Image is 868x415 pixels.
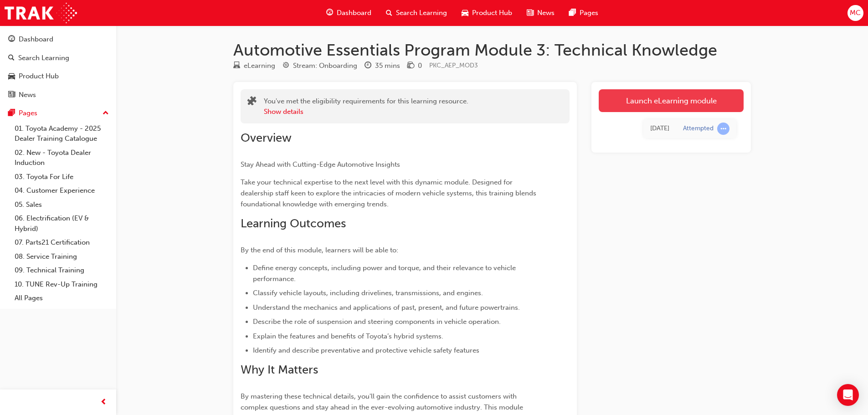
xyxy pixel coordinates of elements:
span: Overview [241,131,292,145]
a: 01. Toyota Academy - 2025 Dealer Training Catalogue [11,122,113,146]
span: Classify vehicle layouts, including drivelines, transmissions, and engines. [253,289,483,297]
span: pages-icon [8,109,15,118]
span: By the end of this module, learners will be able to: [241,246,398,254]
h1: Automotive Essentials Program Module 3: Technical Knowledge [233,40,751,60]
a: 08. Service Training [11,250,113,264]
a: car-iconProduct Hub [454,4,519,22]
span: Dashboard [337,8,371,18]
div: Pages [19,108,37,118]
a: news-iconNews [519,4,562,22]
span: news-icon [8,91,15,99]
span: Explain the features and benefits of Toyota’s hybrid systems. [253,332,443,340]
span: Why It Matters [241,363,318,377]
button: MC [847,5,863,21]
span: prev-icon [100,397,107,408]
a: search-iconSearch Learning [379,4,454,22]
div: Attempted [683,124,714,133]
a: News [4,87,113,103]
a: All Pages [11,291,113,305]
a: Dashboard [4,31,113,48]
div: Open Intercom Messenger [837,384,859,406]
a: Launch eLearning module [599,89,744,112]
a: Search Learning [4,50,113,67]
span: Take your technical expertise to the next level with this dynamic module. Designed for dealership... [241,178,538,208]
div: Stream [282,60,357,72]
span: News [537,8,555,18]
div: Search Learning [18,53,69,63]
span: car-icon [8,72,15,81]
div: 35 mins [375,61,400,71]
span: Identify and describe preventative and protective vehicle safety features [253,346,479,354]
span: car-icon [462,7,468,19]
a: 09. Technical Training [11,263,113,277]
a: 02. New - Toyota Dealer Induction [11,146,113,170]
div: Duration [365,60,400,72]
a: 03. Toyota For Life [11,170,113,184]
div: News [19,90,36,100]
span: news-icon [527,7,534,19]
button: Pages [4,105,113,122]
a: pages-iconPages [562,4,606,22]
div: eLearning [244,61,275,71]
span: learningResourceType_ELEARNING-icon [233,62,240,70]
span: MC [850,8,861,18]
span: up-icon [103,108,109,119]
a: 04. Customer Experience [11,184,113,198]
span: Stay Ahead with Cutting-Edge Automotive Insights [241,160,400,169]
a: 05. Sales [11,198,113,212]
div: Mon Sep 22 2025 13:57:03 GMT+1000 (Australian Eastern Standard Time) [650,123,669,134]
span: guage-icon [326,7,333,19]
span: puzzle-icon [247,97,257,108]
div: Product Hub [19,71,59,82]
div: Dashboard [19,34,53,45]
span: Understand the mechanics and applications of past, present, and future powertrains. [253,303,520,312]
span: guage-icon [8,36,15,44]
span: Search Learning [396,8,447,18]
a: 06. Electrification (EV & Hybrid) [11,211,113,236]
span: search-icon [386,7,392,19]
div: 0 [418,61,422,71]
div: You've met the eligibility requirements for this learning resource. [264,96,468,117]
a: 07. Parts21 Certification [11,236,113,250]
div: Price [407,60,422,72]
a: Product Hub [4,68,113,85]
span: search-icon [8,54,15,62]
span: learningRecordVerb_ATTEMPT-icon [717,123,729,135]
span: money-icon [407,62,414,70]
span: clock-icon [365,62,371,70]
a: guage-iconDashboard [319,4,379,22]
button: Show details [264,107,303,117]
span: Pages [580,8,598,18]
button: DashboardSearch LearningProduct HubNews [4,29,113,105]
span: target-icon [282,62,289,70]
span: Define energy concepts, including power and torque, and their relevance to vehicle performance. [253,264,518,283]
a: 10. TUNE Rev-Up Training [11,277,113,292]
span: Learning resource code [429,61,478,69]
div: Type [233,60,275,72]
div: Stream: Onboarding [293,61,357,71]
span: Product Hub [472,8,512,18]
span: pages-icon [569,7,576,19]
span: Learning Outcomes [241,216,346,231]
span: Describe the role of suspension and steering components in vehicle operation. [253,318,501,326]
img: Trak [5,3,77,23]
